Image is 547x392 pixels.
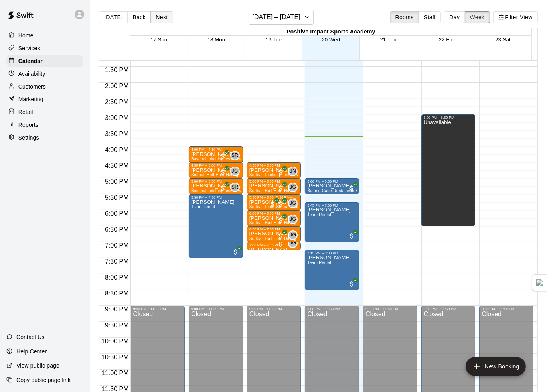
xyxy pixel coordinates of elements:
button: 19 Tue [265,37,282,43]
p: Services [18,44,40,52]
p: Settings [18,134,39,142]
p: Reports [18,121,38,129]
div: 4:00 PM – 4:30 PM: William Johnson [189,146,243,162]
div: 5:00 PM – 5:30 PM: Luke Lowry [189,178,243,194]
span: All customers have paid [277,184,285,192]
div: 5:00 PM – 5:30 PM [191,179,241,183]
div: Positive Impact Sports Academy [130,28,531,36]
a: Calendar [6,55,83,67]
div: Jaden Goodwin [288,215,298,224]
div: 7:15 PM – 8:30 PM: Team Rental [305,250,359,290]
p: Home [18,32,34,39]
span: All customers have paid [277,216,285,224]
span: Baseball pitching lesson with [PERSON_NAME] [191,157,282,161]
button: 23 Sat [495,37,511,43]
p: Customers [18,83,46,91]
button: Back [127,11,151,23]
p: Help Center [16,347,47,355]
span: All customers have paid [348,280,356,288]
span: Softball Half Hour Hitting or Fielding Lesson with [PERSON_NAME] [249,189,377,193]
div: 5:00 PM – 5:30 PM [307,179,357,183]
button: 20 Wed [322,37,340,43]
a: Home [6,30,83,41]
div: Steve Ratzer [230,183,240,192]
span: JG [290,239,296,247]
span: 21 Thu [380,37,397,43]
span: Softball Half Hour Hitting or Fielding Lesson with [PERSON_NAME] [249,221,377,225]
a: Services [6,42,83,54]
a: Customers [6,81,83,93]
div: 5:45 PM – 7:00 PM: Team Rental [305,202,359,242]
span: 5:30 PM [103,194,131,201]
span: All customers have paid [277,168,285,176]
span: All customers have paid [277,200,285,208]
div: 6:30 PM – 7:00 PM: Stella Numssen [247,226,301,242]
div: 9:00 PM – 11:59 PM [307,307,357,311]
div: 7:00 PM – 7:15 PM [249,243,299,247]
span: 7:00 PM [103,242,131,249]
div: 6:00 PM – 6:30 PM: Softball Half Hour Hitting or Fielding Lesson with Jaden [247,210,301,226]
div: 9:00 PM – 11:59 PM [482,307,531,311]
p: Calendar [18,57,43,65]
span: 10:00 PM [99,338,130,345]
a: Availability [6,68,83,80]
div: 9:00 PM – 11:59 PM [133,307,182,311]
div: Settings [6,132,83,144]
span: JG [290,199,296,207]
button: [DATE] – [DATE] [249,10,314,25]
span: Softball Pitching Lesson With Coach [PERSON_NAME] [249,205,354,209]
span: Steve Ratzer [233,183,240,192]
span: Jaden Goodwin [291,183,298,192]
span: Softball Pitching Lesson With Coach [PERSON_NAME] [249,173,354,177]
span: Julie Newlands [291,167,298,176]
div: 5:00 PM – 5:30 PM: Shane Allison [305,178,359,194]
span: Batting Cage Rental with HitTrax [307,189,369,193]
span: 8:00 PM [103,274,131,281]
div: 5:30 PM – 6:00 PM: Rhett Rogers [274,194,301,210]
p: Contact Us [16,333,45,341]
span: 3:30 PM [103,130,131,137]
span: Jaden Goodwin [291,238,298,248]
span: SR [231,183,238,191]
span: All customers have paid [277,232,285,240]
div: 6:00 PM – 6:30 PM [249,211,299,215]
div: Jaden Goodwin [230,167,240,176]
div: Julie Newlands [288,167,298,176]
span: 18 Mon [207,37,225,43]
div: Jaden Goodwin [288,230,298,240]
span: Team Rental [307,260,331,265]
div: 4:30 PM – 5:00 PM: Harper Burnett [189,162,243,178]
div: Reports [6,119,83,131]
span: 3:00 PM [103,114,131,121]
span: 1:30 PM [103,67,131,73]
div: 5:30 PM – 7:30 PM [191,195,241,199]
div: 5:30 PM – 7:30 PM: Team Rental [189,194,243,258]
span: 5:00 PM [103,178,131,185]
div: 4:30 PM – 5:00 PM [249,163,299,167]
span: 11:00 PM [99,370,130,376]
span: All customers have paid [277,240,285,248]
button: Filter View [493,11,538,23]
span: 10:30 PM [99,354,130,360]
div: 4:30 PM – 5:00 PM [191,163,241,167]
p: Availability [18,70,45,78]
div: 9:00 PM – 11:59 PM [191,307,241,311]
p: Marketing [18,95,43,103]
div: 7:00 PM – 7:15 PM: Caydon Swofford [247,242,301,250]
span: 7:30 PM [103,258,131,265]
span: All customers have paid [219,168,227,176]
span: Softball Half Hour Hitting or Fielding Lesson with [PERSON_NAME] [249,236,377,241]
span: 17 Sun [150,37,167,43]
div: 3:00 PM – 6:30 PM: Unavailable [421,114,476,226]
div: Jaden Goodwin [288,238,298,248]
div: 5:45 PM – 7:00 PM [307,203,357,207]
div: 6:30 PM – 7:00 PM [249,227,299,231]
h6: [DATE] – [DATE] [252,12,300,23]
